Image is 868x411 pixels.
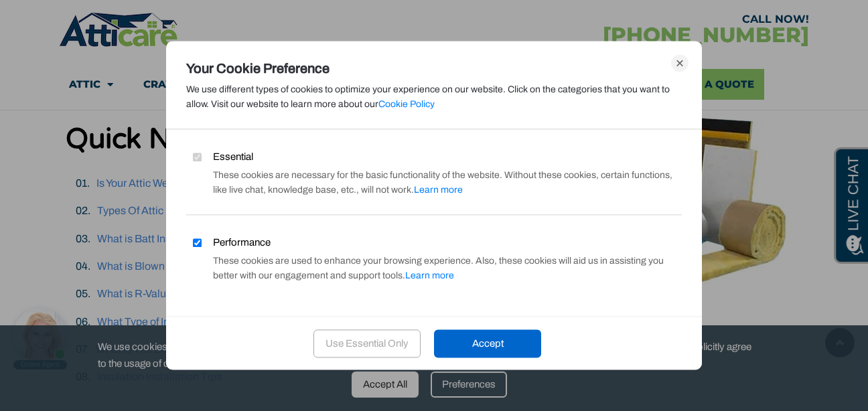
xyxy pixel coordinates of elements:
[7,56,60,66] div: Online Agent
[186,61,682,76] div: Your Cookie Preference
[378,99,435,109] a: Cookie Policy
[405,270,454,280] span: Learn more
[213,149,253,164] span: Essential
[193,153,202,161] input: Essential
[213,235,271,250] span: Performance
[414,185,463,195] span: Learn more
[313,329,421,357] div: Use Essential Only
[186,168,682,197] div: These cookies are necessary for the basic functionality of the website. Without these cookies, ce...
[193,238,202,247] input: Performance
[186,82,682,112] div: We use different types of cookies to optimize your experience on our website. Click on the catego...
[7,4,60,58] div: Need help? Chat with us now!
[33,11,108,27] span: Opens a chat window
[434,329,541,357] div: Accept
[186,254,682,283] div: These cookies are used to enhance your browsing experience. Also, these cookies will aid us in as...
